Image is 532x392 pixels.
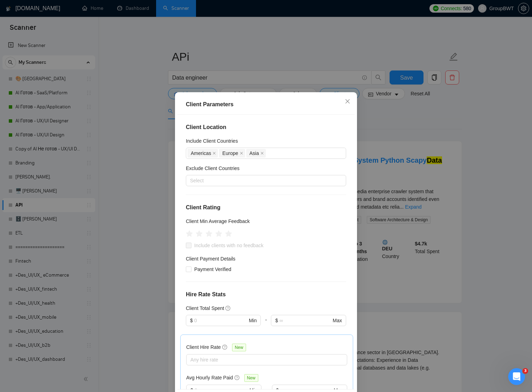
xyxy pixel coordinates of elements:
span: close [212,151,216,155]
span: Asia [250,149,259,157]
span: Europe [219,149,245,157]
span: $ [275,317,278,325]
div: - [261,315,271,335]
h5: Client Hire Rate [186,344,221,351]
h5: Client Min Average Feedback [186,217,250,225]
span: star [196,230,203,237]
span: New [232,344,246,352]
span: Americas [188,149,218,157]
div: Client Parameters [186,100,346,109]
span: Include clients with no feedback [191,242,266,250]
h5: Include Client Countries [186,137,238,145]
span: Max [333,317,342,325]
h4: Client Location [186,123,346,131]
span: close [260,151,264,155]
span: close [345,99,350,104]
h5: Client Total Spent [186,305,224,312]
span: Min [249,317,257,325]
h5: Exclude Client Countries [186,164,239,172]
span: star [215,230,222,237]
span: $ [190,317,193,325]
span: question-circle [234,375,240,380]
input: 0 [194,317,247,325]
h5: Avg Hourly Rate Paid [186,374,233,382]
span: close [240,151,243,155]
span: star [205,230,212,237]
button: Close [338,92,357,111]
span: star [186,230,193,237]
iframe: Intercom live chat [508,368,525,385]
span: New [244,374,258,382]
span: Europe [222,149,238,157]
input: ∞ [279,317,331,325]
span: star [225,230,232,237]
h4: Hire Rate Stats [186,291,346,299]
span: Asia [246,149,266,157]
span: question-circle [225,305,231,311]
span: Americas [191,149,211,157]
span: Payment Verified [191,266,234,273]
span: question-circle [222,344,228,350]
h4: Client Payment Details [186,255,236,263]
span: 3 [523,368,528,374]
h4: Client Rating [186,203,346,212]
